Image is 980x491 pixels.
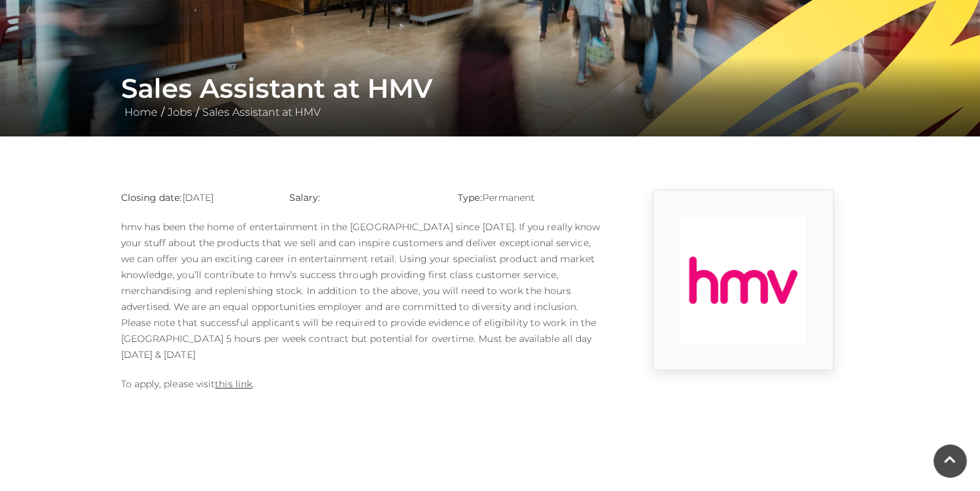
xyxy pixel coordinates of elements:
[121,219,607,363] p: hmv has been the home of entertainment in the [GEOGRAPHIC_DATA] since [DATE]. If you really know ...
[199,106,324,118] a: Sales Assistant at HMV
[164,106,196,118] a: Jobs
[121,376,607,392] p: To apply, please visit .
[111,73,870,120] div: / /
[121,190,269,206] p: [DATE]
[680,217,806,343] img: 9_1554821655_pX3E.png
[215,378,252,390] a: this link
[121,192,182,204] strong: Closing date:
[121,73,860,104] h1: Sales Assistant at HMV
[289,192,321,204] strong: Salary:
[458,192,482,204] strong: Type:
[121,106,161,118] a: Home
[458,190,606,206] p: Permanent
